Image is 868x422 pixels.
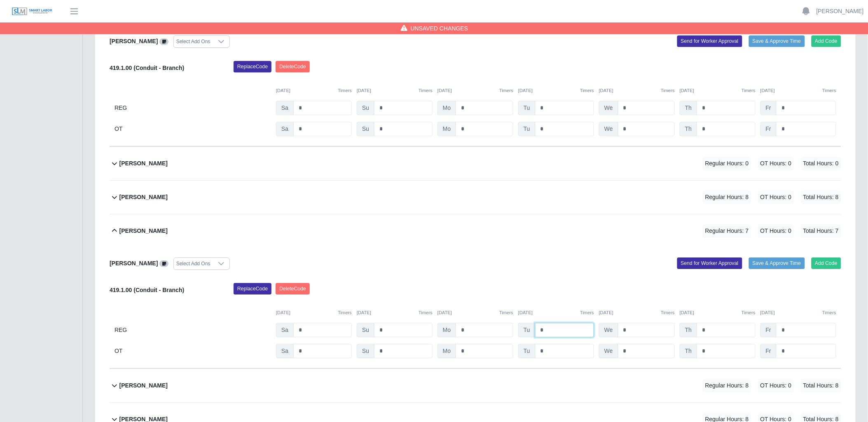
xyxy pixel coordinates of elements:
a: View/Edit Notes [159,260,168,267]
b: [PERSON_NAME] [110,38,158,44]
button: Timers [661,87,675,94]
span: OT Hours: 0 [758,157,794,170]
button: Timers [580,87,594,94]
span: Su [357,344,374,358]
a: View/Edit Notes [159,38,168,44]
span: We [599,122,618,136]
b: 419.1.00 (Conduit - Branch) [110,287,184,293]
div: [DATE] [518,87,594,94]
span: Sa [276,101,294,115]
span: Sa [276,323,294,337]
span: Regular Hours: 8 [703,190,751,204]
b: [PERSON_NAME] [119,159,168,168]
span: Total Hours: 8 [801,190,841,204]
b: 419.1.00 (Conduit - Branch) [110,65,184,71]
span: Total Hours: 7 [801,224,841,238]
img: SLM Logo [12,7,53,16]
a: [PERSON_NAME] [817,7,864,16]
span: Fr [760,122,777,136]
b: [PERSON_NAME] [119,381,168,390]
div: [DATE] [438,87,513,94]
button: Save & Approve Time [749,35,805,47]
span: Unsaved Changes [411,24,468,32]
button: Timers [499,309,513,316]
span: Su [357,122,374,136]
div: [DATE] [599,309,675,316]
button: DeleteCode [276,283,310,294]
span: Mo [438,122,456,136]
button: [PERSON_NAME] Regular Hours: 0 OT Hours: 0 Total Hours: 0 [110,147,841,180]
button: Timers [822,87,836,94]
span: Tu [518,344,536,358]
span: OT Hours: 0 [758,379,794,392]
div: REG [115,323,271,337]
span: Regular Hours: 0 [703,157,751,170]
div: OT [115,122,271,136]
span: Tu [518,323,536,337]
div: OT [115,344,271,358]
button: Timers [580,309,594,316]
span: OT Hours: 0 [758,190,794,204]
span: Regular Hours: 8 [703,379,751,392]
b: [PERSON_NAME] [119,227,168,235]
div: REG [115,101,271,115]
span: Sa [276,344,294,358]
button: [PERSON_NAME] Regular Hours: 7 OT Hours: 0 Total Hours: 7 [110,214,841,248]
button: Save & Approve Time [749,257,805,269]
button: Timers [742,87,756,94]
span: We [599,323,618,337]
button: Timers [419,87,433,94]
div: [DATE] [599,87,675,94]
span: Th [680,323,697,337]
span: We [599,101,618,115]
span: Regular Hours: 7 [703,224,751,238]
button: Send for Worker Approval [677,257,742,269]
div: [DATE] [357,309,433,316]
span: Sa [276,122,294,136]
button: Timers [338,87,352,94]
button: Add Code [812,257,842,269]
div: [DATE] [518,309,594,316]
div: [DATE] [680,87,756,94]
button: Send for Worker Approval [677,35,742,47]
span: Su [357,323,374,337]
div: [DATE] [760,87,836,94]
b: [PERSON_NAME] [110,260,158,267]
button: Timers [742,309,756,316]
div: [DATE] [276,309,352,316]
button: Timers [338,309,352,316]
div: Select Add Ons [174,258,213,269]
span: Fr [760,323,777,337]
button: Timers [661,309,675,316]
span: Mo [438,101,456,115]
span: Mo [438,323,456,337]
button: Timers [822,309,836,316]
button: [PERSON_NAME] Regular Hours: 8 OT Hours: 0 Total Hours: 8 [110,369,841,402]
button: Timers [499,87,513,94]
span: Total Hours: 0 [801,157,841,170]
button: [PERSON_NAME] Regular Hours: 8 OT Hours: 0 Total Hours: 8 [110,181,841,214]
span: Mo [438,344,456,358]
div: [DATE] [438,309,513,316]
div: [DATE] [760,309,836,316]
span: Tu [518,101,536,115]
div: [DATE] [357,87,433,94]
span: Th [680,344,697,358]
span: OT Hours: 0 [758,224,794,238]
span: Su [357,101,374,115]
span: Tu [518,122,536,136]
div: [DATE] [276,87,352,94]
span: Th [680,122,697,136]
button: ReplaceCode [234,61,271,72]
button: Timers [419,309,433,316]
span: Fr [760,101,777,115]
div: Select Add Ons [174,36,213,47]
button: Add Code [812,35,842,47]
button: ReplaceCode [234,283,271,294]
span: Th [680,101,697,115]
b: [PERSON_NAME] [119,193,168,202]
div: [DATE] [680,309,756,316]
span: Total Hours: 8 [801,379,841,392]
button: DeleteCode [276,61,310,72]
span: We [599,344,618,358]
